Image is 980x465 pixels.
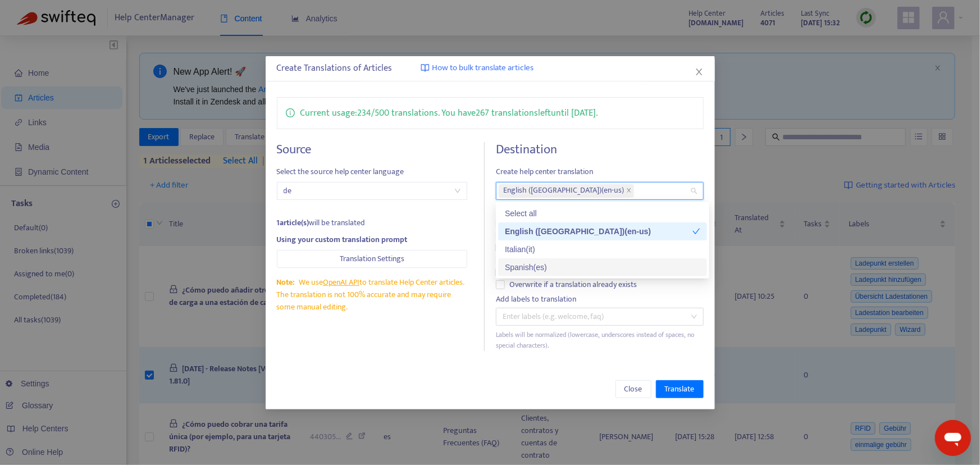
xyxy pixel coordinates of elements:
span: How to bulk translate articles [432,62,534,75]
span: Translation Settings [340,253,404,265]
div: Italian ( it ) [505,243,700,256]
button: Translate [656,380,704,398]
h4: Destination [496,142,704,157]
span: Translate [665,383,695,395]
div: Create Translations of Articles [277,62,704,75]
span: Create help center translation [496,166,704,178]
div: Add labels to translation [496,293,704,306]
button: Close [616,380,651,398]
div: will be translated [277,217,467,229]
span: Overwrite if a translation already exists [505,279,641,291]
span: Note: [277,276,295,289]
span: close [626,188,632,194]
span: check [692,227,700,235]
div: Spanish ( es ) [505,261,700,273]
iframe: Schaltfläche zum Öffnen des Messaging-Fensters [935,420,971,456]
strong: 1 article(s) [277,216,309,229]
button: Close [693,66,705,78]
div: Using your custom translation prompt [277,234,467,246]
img: image-link [421,63,430,72]
p: Current usage: 234 / 500 translations . You have 267 translations left until [DATE] . [300,106,598,120]
div: Labels will be normalized (lowercase, underscores instead of spaces, no special characters). [496,330,704,351]
button: Translation Settings [277,250,467,268]
div: We use to translate Help Center articles. The translation is not 100% accurate and may require so... [277,276,467,313]
div: Select all [498,204,707,222]
h4: Source [277,142,467,157]
div: English ([GEOGRAPHIC_DATA]) ( en-us ) [505,225,692,238]
span: de [284,183,461,199]
span: info-circle [286,106,295,117]
a: OpenAI API [323,276,359,289]
span: English ([GEOGRAPHIC_DATA]) ( en-us ) [503,184,624,198]
a: How to bulk translate articles [421,62,534,75]
span: Close [625,383,642,395]
span: Select the source help center language [277,166,467,178]
span: close [695,67,704,76]
div: Select all [505,207,700,220]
